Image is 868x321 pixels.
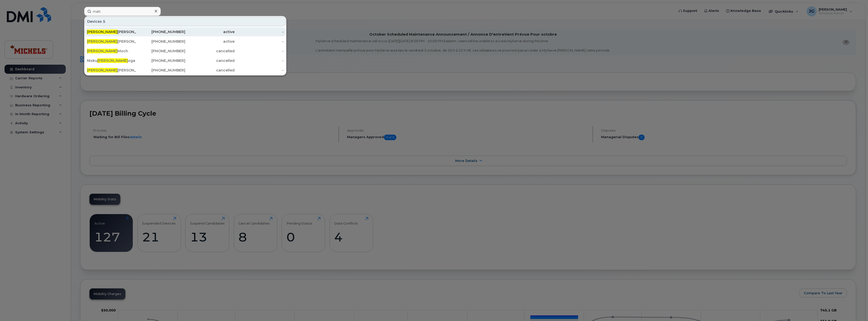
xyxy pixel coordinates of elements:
[136,68,186,73] div: [PHONE_NUMBER]
[235,68,284,73] div: -
[235,58,284,63] div: -
[185,29,235,34] div: active
[97,58,128,63] span: [PERSON_NAME]
[87,68,136,73] div: [PERSON_NAME]
[85,37,286,46] a: [PERSON_NAME][PERSON_NAME][PHONE_NUMBER]active-
[136,29,186,34] div: [PHONE_NUMBER]
[235,39,284,44] div: -
[87,68,118,72] span: [PERSON_NAME]
[136,58,186,63] div: [PHONE_NUMBER]
[87,30,118,34] span: [PERSON_NAME]
[85,27,286,36] a: [PERSON_NAME][PERSON_NAME][PHONE_NUMBER]active-
[87,29,136,34] div: [PERSON_NAME]
[235,29,284,34] div: -
[87,49,118,53] span: [PERSON_NAME]
[185,48,235,54] div: cancelled
[136,39,186,44] div: [PHONE_NUMBER]
[87,58,136,63] div: Nisku oga Lane
[136,48,186,54] div: [PHONE_NUMBER]
[85,66,286,75] a: [PERSON_NAME][PERSON_NAME][PHONE_NUMBER]cancelled-
[85,56,286,65] a: Nisku[PERSON_NAME]oga Lane[PHONE_NUMBER]cancelled-
[185,58,235,63] div: cancelled
[87,48,136,54] div: Moch
[85,17,286,26] div: Devices
[235,48,284,54] div: -
[87,39,136,44] div: [PERSON_NAME]
[85,46,286,56] a: [PERSON_NAME]Moch[PHONE_NUMBER]cancelled-
[185,68,235,73] div: cancelled
[87,39,118,44] span: [PERSON_NAME]
[185,39,235,44] div: active
[103,19,105,24] span: 5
